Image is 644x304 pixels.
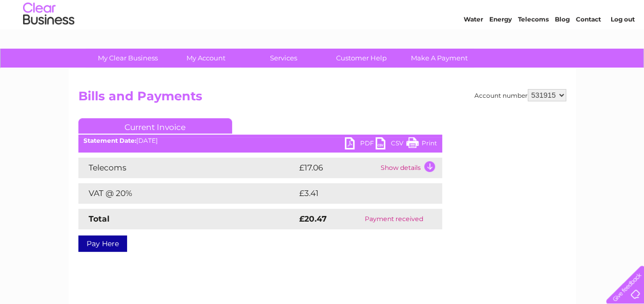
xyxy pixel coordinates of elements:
a: My Clear Business [86,49,170,68]
a: Log out [610,44,634,51]
strong: £20.47 [299,214,327,224]
a: My Account [163,49,248,68]
a: Contact [576,44,601,51]
a: Services [241,49,326,68]
td: Telecoms [78,158,297,178]
td: Payment received [346,209,442,229]
img: logo.png [23,27,75,58]
a: CSV [376,137,406,152]
strong: Total [89,214,110,224]
div: Clear Business is a trading name of Verastar Limited (registered in [GEOGRAPHIC_DATA] No. 3667643... [80,6,565,50]
a: PDF [345,137,376,152]
a: Current Invoice [78,118,232,134]
td: £3.41 [297,183,417,204]
div: Account number [474,89,566,101]
div: [DATE] [78,137,442,144]
a: Energy [489,44,512,51]
a: Telecoms [518,44,549,51]
a: Water [464,44,483,51]
td: Show details [378,158,442,178]
td: £17.06 [297,158,378,178]
a: Blog [555,44,570,51]
td: VAT @ 20% [78,183,297,204]
a: Make A Payment [397,49,482,68]
a: Pay Here [78,235,127,252]
a: Print [406,137,437,152]
b: Statement Date: [84,137,136,144]
a: Customer Help [319,49,404,68]
a: 0333 014 3131 [451,5,522,18]
h2: Bills and Payments [78,89,566,108]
